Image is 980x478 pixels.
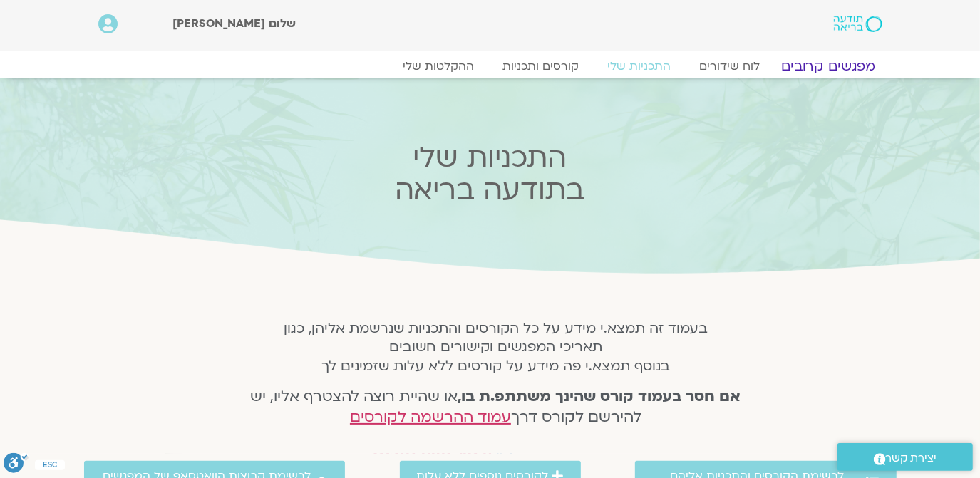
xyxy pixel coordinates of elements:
a: מפגשים קרובים [763,58,892,75]
h2: התכניות שלי בתודעה בריאה [210,142,769,206]
h5: בעמוד זה תמצא.י מידע על כל הקורסים והתכניות שנרשמת אליהן, כגון תאריכי המפגשים וקישורים חשובים בנו... [232,319,760,375]
a: התכניות שלי [594,59,686,73]
a: עמוד ההרשמה לקורסים [350,407,511,427]
a: קורסים ותכניות [489,59,594,73]
a: לוח שידורים [686,59,775,73]
a: ההקלטות שלי [389,59,489,73]
a: יצירת קשר [837,443,973,471]
span: שלום [PERSON_NAME] [172,16,296,31]
strong: אם חסר בעמוד קורס שהינך משתתפ.ת בו, [458,386,741,407]
nav: Menu [98,59,882,73]
h4: או שהיית רוצה להצטרף אליו, יש להירשם לקורס דרך [232,387,760,428]
span: יצירת קשר [886,449,937,468]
